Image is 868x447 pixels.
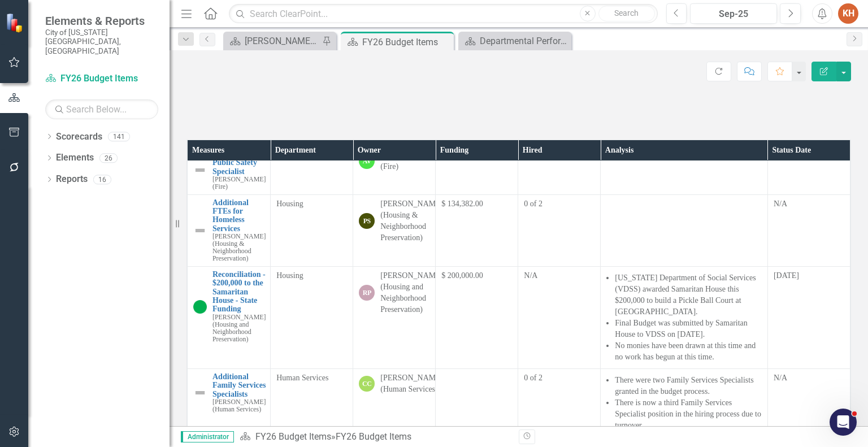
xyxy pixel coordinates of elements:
div: RP [359,285,375,301]
td: Double-Click to Edit Right Click for Context Menu [188,266,271,368]
div: [PERSON_NAME] (Housing and Neighborhood Preservation) [380,270,443,315]
td: Double-Click to Edit [436,266,518,368]
a: Elements [56,151,94,164]
td: Double-Click to Edit [353,194,436,266]
span: 0 of 2 [524,199,542,208]
div: Departmental Performance Plans - 3 Columns [480,34,568,48]
img: Not Defined [193,386,207,400]
td: Double-Click to Edit [271,194,353,266]
span: $ 134,382.00 [441,199,483,208]
a: [PERSON_NAME]'s Home [226,34,319,48]
div: AV [359,153,375,169]
input: Search ClearPoint... [229,4,657,24]
td: Double-Click to Edit [767,146,850,194]
div: FY26 Budget Items [362,35,451,49]
a: Additional Public Safety Specialist [212,150,266,176]
td: Double-Click to Edit [601,146,768,194]
li: There is now a third Family Services Specialist position in the hiring process due to turnover. [615,397,762,431]
td: Double-Click to Edit Right Click for Context Menu [188,146,271,194]
a: Reconciliation - $200,000 to the Samaritan House - State Funding [212,270,266,314]
div: N/A [774,198,844,210]
a: Departmental Performance Plans - 3 Columns [461,34,568,48]
div: 141 [108,132,130,141]
small: [PERSON_NAME] (Housing & Neighborhood Preservation) [212,233,266,262]
td: Double-Click to Edit [353,266,436,368]
small: [PERSON_NAME] (Fire) [212,176,266,190]
img: Not Defined [193,224,207,237]
td: Double-Click to Edit [271,266,353,368]
a: Additional FTEs for Homeless Services [212,198,266,233]
img: ClearPoint Strategy [6,13,25,33]
div: » [240,431,510,444]
span: Administrator [181,431,234,442]
a: Additional Family Services Specialists [212,372,266,398]
small: [PERSON_NAME] (Human Services) [212,398,266,413]
div: [PERSON_NAME]'s Home [245,34,319,48]
div: FY26 Budget Items [336,431,411,442]
td: Double-Click to Edit [601,266,768,368]
span: N/A [524,271,537,280]
button: KH [838,3,858,24]
a: FY26 Budget Items [255,431,331,442]
span: Housing [276,271,303,280]
a: FY26 Budget Items [45,72,158,85]
td: Double-Click to Edit [353,146,436,194]
span: [DATE] [774,271,799,280]
div: PS [359,213,375,229]
td: Double-Click to Edit [767,266,850,368]
div: [PERSON_NAME] (Human Services) [380,372,443,395]
td: Double-Click to Edit [601,194,768,266]
td: Double-Click to Edit [518,194,601,266]
span: Elements & Reports [45,14,158,28]
img: On Target [193,300,207,314]
span: Housing [276,199,303,208]
td: Double-Click to Edit [518,266,601,368]
td: Double-Click to Edit [271,146,353,194]
div: 16 [93,175,111,184]
div: 26 [99,153,118,163]
img: Not Defined [193,163,207,177]
input: Search Below... [45,99,158,119]
span: Human Services [276,374,328,382]
td: Double-Click to Edit [436,194,518,266]
div: Sep-25 [694,7,773,21]
small: City of [US_STATE][GEOGRAPHIC_DATA], [GEOGRAPHIC_DATA] [45,28,158,55]
small: [PERSON_NAME] (Housing and Neighborhood Preservation) [212,314,266,343]
span: $ 200,000.00 [441,271,483,280]
div: [PERSON_NAME] (Housing & Neighborhood Preservation) [380,198,443,244]
td: Double-Click to Edit [518,146,601,194]
td: Double-Click to Edit Right Click for Context Menu [188,194,271,266]
button: Sep-25 [690,3,777,24]
a: Scorecards [56,131,102,144]
li: Final Budget was submitted by Samaritan House to VDSS on [DATE]. [615,318,762,340]
iframe: Intercom live chat [830,409,857,436]
div: N/A [774,372,844,384]
div: [PERSON_NAME] (Fire) [380,150,443,172]
td: Double-Click to Edit [767,194,850,266]
div: CC [359,376,375,392]
li: No monies have been drawn at this time and no work has begun at this time. [615,340,762,363]
a: Reports [56,173,88,186]
li: [US_STATE] Department of Social Services (VDSS) awarded Samaritan House this $200,000 to build a ... [615,272,762,318]
td: Double-Click to Edit [436,146,518,194]
span: 0 of 2 [524,374,542,382]
button: Search [598,6,655,21]
li: There were two Family Services Specialists granted in the budget process. [615,375,762,397]
span: Search [614,8,639,18]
